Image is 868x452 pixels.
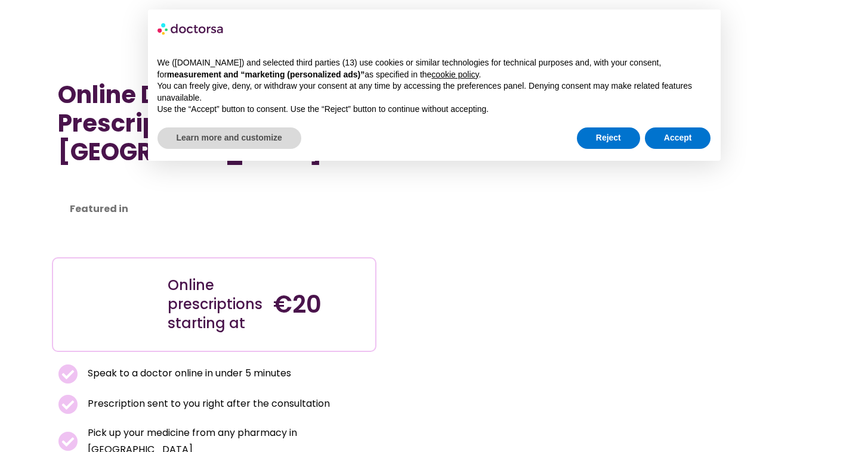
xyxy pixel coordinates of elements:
[85,395,330,412] span: Prescription sent to you right after the consultation
[273,290,367,319] h4: €20
[157,104,711,116] p: Use the “Accept” button to consent. Use the “Reject” button to continue without accepting.
[577,127,640,149] button: Reject
[85,365,291,382] span: Speak to a doctor online in under 5 minutes
[58,178,237,192] iframe: Customer reviews powered by Trustpilot
[157,127,301,149] button: Learn more and customize
[58,80,370,166] h1: Online Doctor Prescription in [GEOGRAPHIC_DATA]
[157,57,711,80] p: We ([DOMAIN_NAME]) and selected third parties (13) use cookies or similar technologies for techni...
[157,19,224,38] img: logo
[157,80,711,104] p: You can freely give, deny, or withdraw your consent at any time by accessing the preferences pane...
[58,192,370,207] iframe: Customer reviews powered by Trustpilot
[431,70,478,79] a: cookie policy
[167,70,365,79] strong: measurement and “marketing (personalized ads)”
[72,267,146,342] img: Illustration depicting a young woman in a casual outfit, engaged with her smartphone. She has a p...
[70,202,128,216] strong: Featured in
[168,276,261,333] div: Online prescriptions starting at
[645,127,711,149] button: Accept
